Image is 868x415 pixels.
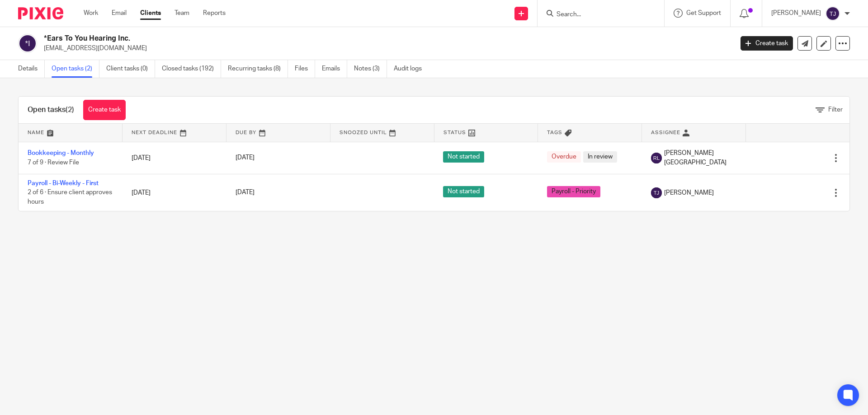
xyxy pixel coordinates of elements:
img: svg%3E [826,6,840,21]
span: Overdue [547,151,581,163]
p: [PERSON_NAME] [771,9,821,18]
span: Not started [443,151,484,163]
span: [DATE] [236,155,255,161]
a: Recurring tasks (8) [228,60,288,78]
a: Closed tasks (192) [162,60,221,78]
span: In review [583,151,617,163]
span: 7 of 9 · Review File [28,159,79,166]
span: Get Support [686,10,721,16]
td: [DATE] [123,142,226,174]
span: Filter [828,107,843,113]
a: Details [18,60,45,78]
h2: *Ears To You Hearing Inc. [44,34,590,43]
a: Create task [741,36,793,51]
a: Work [84,9,98,18]
a: Email [112,9,127,18]
a: Payroll - Bi-Weekly - First [28,180,99,187]
img: svg%3E [651,187,662,198]
span: Status [443,130,466,135]
h1: Open tasks [28,105,74,115]
span: [DATE] [236,190,255,196]
img: svg%3E [18,34,37,53]
span: [PERSON_NAME] [664,188,714,197]
span: Not started [443,186,484,197]
a: Emails [322,60,347,78]
a: Files [295,60,315,78]
span: Tags [547,130,562,135]
a: Team [175,9,189,18]
a: Open tasks (2) [52,60,99,78]
span: (2) [66,106,74,113]
a: Client tasks (0) [106,60,155,78]
a: Create task [83,100,126,120]
span: 2 of 6 · Ensure client approves hours [28,190,112,205]
input: Search [556,11,637,19]
img: Pixie [18,7,63,19]
span: Payroll - Priority [547,186,600,197]
td: [DATE] [123,174,226,211]
img: svg%3E [651,153,662,163]
a: Bookkeeping - Monthly [28,150,94,156]
a: Reports [203,9,226,18]
span: Snoozed Until [340,130,387,135]
a: Notes (3) [354,60,387,78]
a: Audit logs [394,60,429,78]
p: [EMAIL_ADDRESS][DOMAIN_NAME] [44,44,727,53]
span: [PERSON_NAME][GEOGRAPHIC_DATA] [664,149,737,167]
a: Clients [140,9,161,18]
